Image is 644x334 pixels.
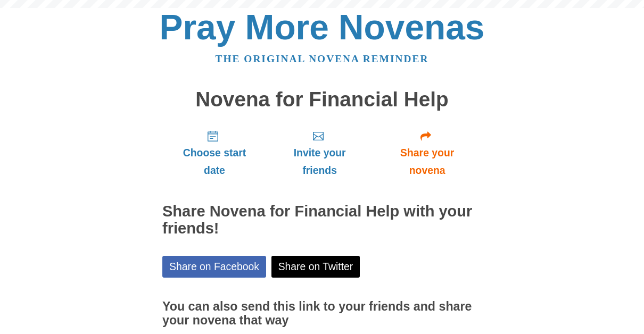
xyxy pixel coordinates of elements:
[216,53,429,64] a: The original novena reminder
[267,121,373,185] a: Invite your friends
[162,121,267,185] a: Choose start date
[160,7,485,47] a: Pray More Novenas
[277,144,362,179] span: Invite your friends
[162,203,482,237] h2: Share Novena for Financial Help with your friends!
[271,256,360,278] a: Share on Twitter
[162,256,266,278] a: Share on Facebook
[373,121,482,185] a: Share your novena
[383,144,471,179] span: Share your novena
[162,300,482,327] h3: You can also send this link to your friends and share your novena that way
[162,88,482,111] h1: Novena for Financial Help
[173,144,256,179] span: Choose start date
